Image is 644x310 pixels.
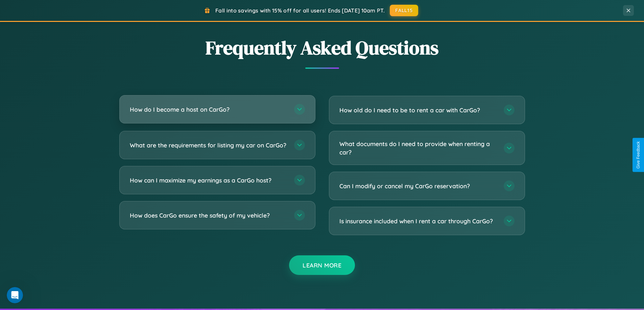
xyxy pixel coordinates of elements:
h3: What documents do I need to provide when renting a car? [339,140,497,156]
h3: How do I become a host on CarGo? [130,105,287,114]
span: Fall into savings with 15% off for all users! Ends [DATE] 10am PT. [215,7,385,14]
button: FALL15 [390,5,418,16]
iframe: Intercom live chat [7,287,23,303]
h2: Frequently Asked Questions [119,35,525,61]
h3: How does CarGo ensure the safety of my vehicle? [130,211,287,220]
h3: How old do I need to be to rent a car with CarGo? [339,106,497,114]
h3: Is insurance included when I rent a car through CarGo? [339,217,497,225]
h3: What are the requirements for listing my car on CarGo? [130,141,287,149]
h3: How can I maximize my earnings as a CarGo host? [130,176,287,185]
button: Learn More [289,255,355,275]
h3: Can I modify or cancel my CarGo reservation? [339,182,497,190]
div: Give Feedback [636,141,641,169]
